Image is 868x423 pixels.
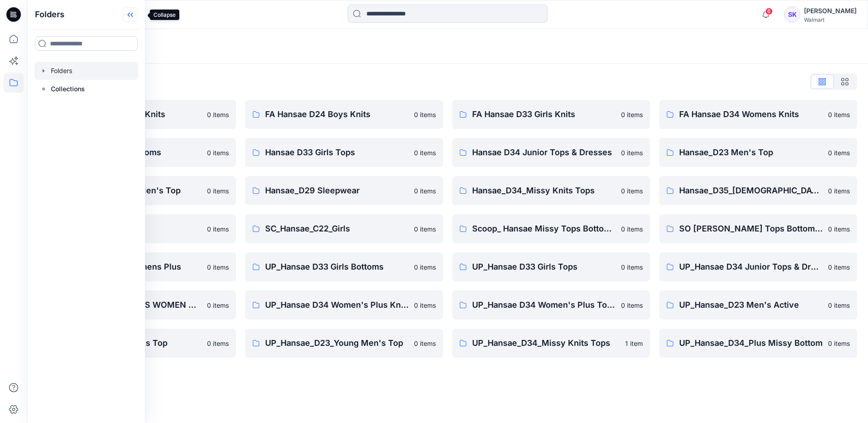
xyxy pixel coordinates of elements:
p: 0 items [828,148,850,157]
p: Hansae_D35_[DEMOGRAPHIC_DATA] Plus Tops & Dresses [679,184,823,197]
p: SO [PERSON_NAME] Tops Bottoms Dresses [679,222,823,235]
p: Hansae_D29 Sleepwear [265,184,409,197]
a: FA Hansae D34 Womens Knits0 items [659,100,857,129]
div: [PERSON_NAME] [804,5,857,16]
a: UP_Hansae D34 Women's Plus Knits0 items [245,290,443,320]
a: FA Hansae D33 Girls Knits0 items [452,100,650,129]
p: Hansae_D23 Men's Top [679,146,823,159]
p: 0 items [414,339,436,348]
p: 0 items [621,110,643,119]
p: 0 items [621,300,643,310]
a: UP_Hansae_D34_Missy Knits Tops1 item [452,329,650,358]
p: FA Hansae D34 Womens Knits [679,108,823,121]
p: UP_Hansae D34 Women's Plus Tops [472,299,616,311]
p: 0 items [414,262,436,272]
a: Hansae_D35_[DEMOGRAPHIC_DATA] Plus Tops & Dresses0 items [659,176,857,205]
div: Walmart [804,16,857,23]
p: FA Hansae D24 Boys Knits [265,108,409,121]
a: UP_Hansae D34 Women's Plus Tops0 items [452,290,650,320]
p: 1 item [625,339,643,348]
a: Hansae D33 Girls Tops0 items [245,138,443,167]
p: 0 items [828,110,850,119]
p: UP_Hansae D33 Girls Bottoms [265,261,409,273]
p: UP_Hansae_D23_Young Men's Top [265,337,409,349]
a: Hansae_D29 Sleepwear0 items [245,176,443,205]
p: 0 items [414,224,436,234]
p: 0 items [621,186,643,196]
p: 0 items [414,110,436,119]
p: 0 items [207,262,229,272]
a: SC_Hansae_C22_Girls0 items [245,214,443,243]
p: 0 items [207,110,229,119]
p: 0 items [621,224,643,234]
p: UP_Hansae D33 Girls Tops [472,261,616,273]
p: FA Hansae D33 Girls Knits [472,108,616,121]
p: 0 items [828,339,850,348]
a: Scoop_ Hansae Missy Tops Bottoms Dress0 items [452,214,650,243]
a: UP_Hansae_D23_Young Men's Top0 items [245,329,443,358]
p: 0 items [828,300,850,310]
p: 0 items [207,224,229,234]
p: Hansae D34 Junior Tops & Dresses [472,146,616,159]
p: UP_Hansae_D34_Missy Knits Tops [472,337,620,349]
a: UP_Hansae_D23 Men's Active0 items [659,290,857,320]
a: UP_Hansae_D34_Plus Missy Bottom0 items [659,329,857,358]
p: UP_Hansae_D23 Men's Active [679,299,823,311]
p: 0 items [621,148,643,157]
p: 0 items [828,262,850,272]
p: Hansae_D34_Missy Knits Tops [472,184,616,197]
p: Scoop_ Hansae Missy Tops Bottoms Dress [472,222,616,235]
p: Collections [51,84,85,94]
p: 0 items [828,186,850,196]
a: UP_Hansae D34 Junior Tops & Dresses0 items [659,252,857,281]
span: 6 [765,8,773,15]
p: 0 items [414,300,436,310]
div: SK [784,6,800,23]
a: Hansae_D34_Missy Knits Tops0 items [452,176,650,205]
a: Hansae_D23 Men's Top0 items [659,138,857,167]
a: SO [PERSON_NAME] Tops Bottoms Dresses0 items [659,214,857,243]
p: 0 items [207,186,229,196]
p: 0 items [621,262,643,272]
a: Hansae D34 Junior Tops & Dresses0 items [452,138,650,167]
p: UP_Hansae_D34_Plus Missy Bottom [679,337,823,349]
p: 0 items [207,148,229,157]
p: 0 items [414,148,436,157]
p: 0 items [207,300,229,310]
p: UP_Hansae D34 Junior Tops & Dresses [679,261,823,273]
p: 0 items [414,186,436,196]
p: UP_Hansae D34 Women's Plus Knits [265,299,409,311]
a: FA Hansae D24 Boys Knits0 items [245,100,443,129]
a: UP_Hansae D33 Girls Bottoms0 items [245,252,443,281]
a: UP_Hansae D33 Girls Tops0 items [452,252,650,281]
p: 0 items [207,339,229,348]
p: Hansae D33 Girls Tops [265,146,409,159]
p: SC_Hansae_C22_Girls [265,222,409,235]
p: 0 items [828,224,850,234]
